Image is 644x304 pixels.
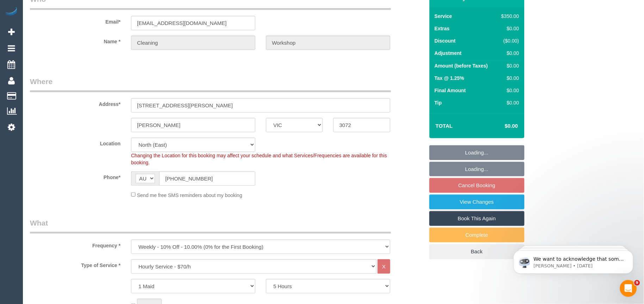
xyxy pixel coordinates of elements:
label: Tax @ 1.25% [435,75,464,82]
input: Phone* [159,171,255,186]
label: Tip [435,99,442,106]
div: $0.00 [499,50,519,57]
a: View Changes [429,195,525,209]
div: $0.00 [499,87,519,94]
input: Suburb* [131,118,255,132]
img: Automaid Logo [4,7,18,17]
label: Service [435,13,452,20]
label: Amount (before Taxes) [435,62,488,69]
div: $0.00 [499,25,519,32]
a: Back [429,244,525,259]
legend: What [30,218,391,234]
iframe: Intercom notifications message [503,236,644,285]
div: ($0.00) [499,37,519,44]
div: $0.00 [499,62,519,69]
input: Email* [131,16,255,30]
span: 9 [634,280,640,286]
label: Final Amount [435,87,466,94]
label: Location [25,138,126,147]
input: Last Name* [266,36,390,50]
input: First Name* [131,36,255,50]
h4: $0.00 [484,123,518,129]
div: $350.00 [499,13,519,20]
label: Email* [25,16,126,25]
label: Discount [435,37,456,44]
div: $0.00 [499,99,519,106]
label: Adjustment [435,50,462,57]
span: Changing the Location for this booking may affect your schedule and what Services/Frequencies are... [131,153,387,165]
label: Phone* [25,171,126,181]
label: Type of Service * [25,259,126,269]
label: Extras [435,25,450,32]
input: Post Code* [333,118,390,132]
span: We want to acknowledge that some users may be experiencing lag or slower performance in our softw... [31,20,121,117]
label: Frequency * [25,240,126,249]
label: Name * [25,36,126,45]
legend: Where [30,76,391,92]
iframe: Intercom live chat [620,280,637,297]
div: $0.00 [499,75,519,82]
p: Message from Ellie, sent 2w ago [31,27,122,33]
a: Book This Again [429,211,525,226]
strong: Total [436,123,453,129]
span: Send me free SMS reminders about my booking [137,192,242,198]
label: Address* [25,98,126,108]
